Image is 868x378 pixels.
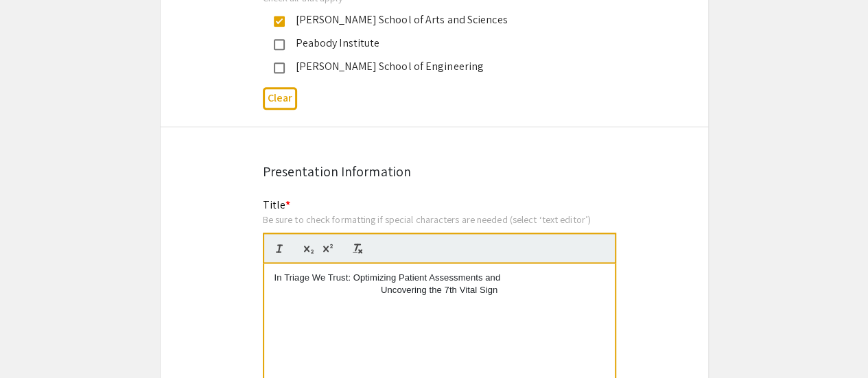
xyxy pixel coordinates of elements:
button: Clear [263,87,297,110]
iframe: Chat [10,316,58,368]
div: [PERSON_NAME] School of Engineering [285,58,573,75]
p: Uncovering the 7th Vital Sign [274,284,605,296]
div: Be sure to check formatting if special characters are needed (select ‘text editor’) [263,213,616,226]
p: In Triage We Trust: Optimizing Patient Assessments and [274,272,605,284]
div: Presentation Information [263,161,606,182]
div: [PERSON_NAME] School of Arts and Sciences [285,12,573,28]
mat-label: Title [263,198,291,212]
div: Peabody Institute [285,35,573,51]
